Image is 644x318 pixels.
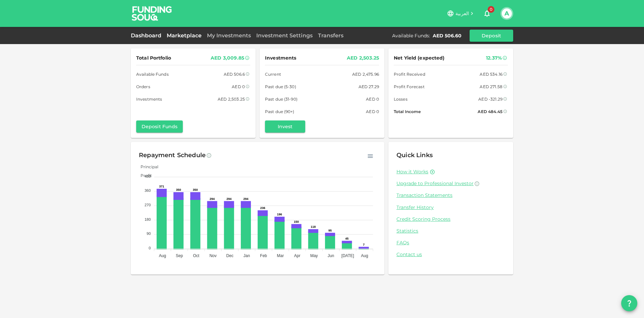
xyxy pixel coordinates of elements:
tspan: May [310,253,318,258]
a: Investment Settings [254,32,315,39]
button: A [502,8,512,19]
a: Transaction Statements [396,192,505,199]
div: AED 506.60 [433,32,462,39]
a: Credit Scoring Process [396,216,505,222]
tspan: 0 [149,246,151,250]
a: Contact us [396,251,505,258]
a: Transfer History [396,204,505,211]
div: AED 2,503.25 [218,96,245,103]
tspan: [DATE] [341,253,354,258]
span: العربية [455,10,469,16]
span: Losses [394,96,408,103]
div: AED 2,475.96 [352,71,379,78]
tspan: Jun [328,253,334,258]
a: Upgrade to Professional Investor [396,180,505,187]
span: Past due (5-30) [265,83,296,90]
tspan: 90 [147,232,151,236]
span: Available Funds [136,71,169,78]
a: Transfers [315,32,346,39]
span: Net Yield (expected) [394,54,445,62]
div: 12.37% [486,54,502,62]
div: AED 3,009.85 [211,54,244,62]
span: Profit Forecast [394,83,425,90]
a: Statistics [396,228,505,234]
span: Current [265,71,281,78]
span: Profit [136,173,152,178]
button: question [621,295,637,311]
div: AED 0 [232,83,245,90]
tspan: Dec [226,253,233,258]
span: 0 [488,6,494,13]
span: Upgrade to Professional Investor [396,180,474,186]
tspan: 180 [145,217,151,221]
span: Principal [136,164,158,169]
button: Deposit [470,30,513,42]
span: Orders [136,83,150,90]
tspan: 270 [145,203,151,207]
span: Total Portfolio [136,54,171,62]
button: Deposit Funds [136,120,183,133]
a: My Investments [204,32,254,39]
a: Dashboard [131,32,164,39]
span: Past due (31-90) [265,96,298,103]
div: AED 534.16 [480,71,502,78]
div: AED 0 [366,108,379,115]
span: Investments [136,96,162,103]
span: Investments [265,54,296,62]
a: Marketplace [164,32,204,39]
div: AED 2,503.25 [347,54,379,62]
div: AED 0 [366,96,379,103]
button: 0 [480,7,494,20]
div: AED 506.6 [224,71,245,78]
div: Repayment Schedule [139,150,206,161]
tspan: 360 [145,188,151,192]
tspan: Jan [244,253,250,258]
tspan: Feb [260,253,267,258]
span: Total Income [394,108,421,115]
div: Available Funds : [392,32,430,39]
tspan: Aug [361,253,368,258]
a: FAQs [396,240,505,246]
div: AED -321.29 [478,96,502,103]
tspan: Aug [159,253,166,258]
tspan: Sep [176,253,183,258]
tspan: Mar [277,253,284,258]
div: AED 271.58 [480,83,502,90]
span: Quick Links [396,151,433,159]
div: AED 27.29 [359,83,379,90]
span: Past due (90+) [265,108,294,115]
tspan: Oct [193,253,200,258]
tspan: 450 [145,174,151,178]
tspan: Apr [294,253,301,258]
div: AED 484.45 [478,108,502,115]
tspan: Nov [209,253,216,258]
a: How it Works [396,169,428,175]
span: Profit Received [394,71,425,78]
button: Invest [265,120,305,133]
